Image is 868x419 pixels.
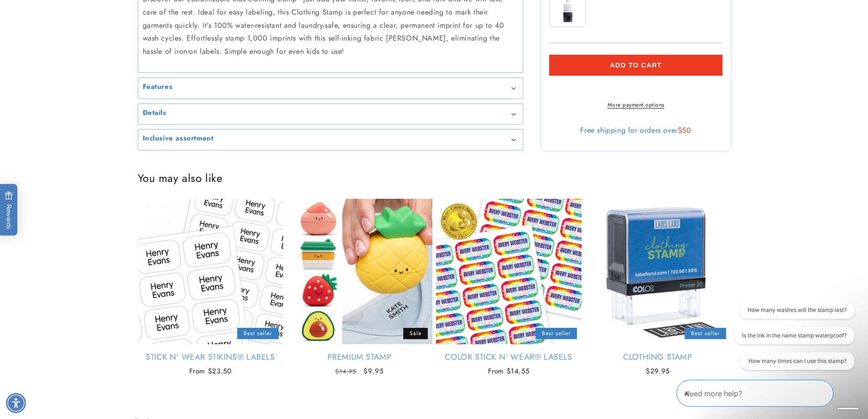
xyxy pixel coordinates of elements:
a: Color Stick N' Wear® Labels [436,352,582,362]
span: $ [678,125,682,135]
h2: You may also like [138,171,731,185]
h2: Inclusive assortment [143,134,214,143]
iframe: Gorgias Floating Chat [676,376,859,410]
summary: Features [138,78,523,98]
a: Premium Stamp [287,352,432,362]
span: Add to cart [610,61,662,69]
h2: Features [143,83,173,92]
a: Stick N' Wear Stikins® Labels [138,352,283,362]
summary: Inclusive assortment [138,129,523,150]
span: 50 [682,125,691,135]
a: Clothing Stamp [585,352,731,362]
div: Free shipping for orders over [549,126,722,135]
span: Rewards [5,191,13,229]
h2: Details [143,109,166,118]
summary: Details [138,104,523,124]
iframe: Gorgias live chat conversation starters [722,301,859,378]
div: Accessibility Menu [6,393,26,413]
button: Add to cart [549,55,722,76]
a: More payment options [549,101,722,109]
